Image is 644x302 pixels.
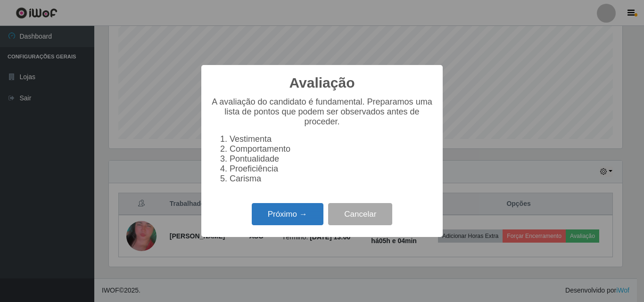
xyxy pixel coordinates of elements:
[230,134,433,144] li: Vestimenta
[252,203,323,225] button: Próximo →
[328,203,392,225] button: Cancelar
[289,74,355,91] h2: Avaliação
[230,154,433,164] li: Pontualidade
[230,174,433,184] li: Carisma
[230,144,433,154] li: Comportamento
[211,97,433,127] p: A avaliação do candidato é fundamental. Preparamos uma lista de pontos que podem ser observados a...
[230,164,433,174] li: Proeficiência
